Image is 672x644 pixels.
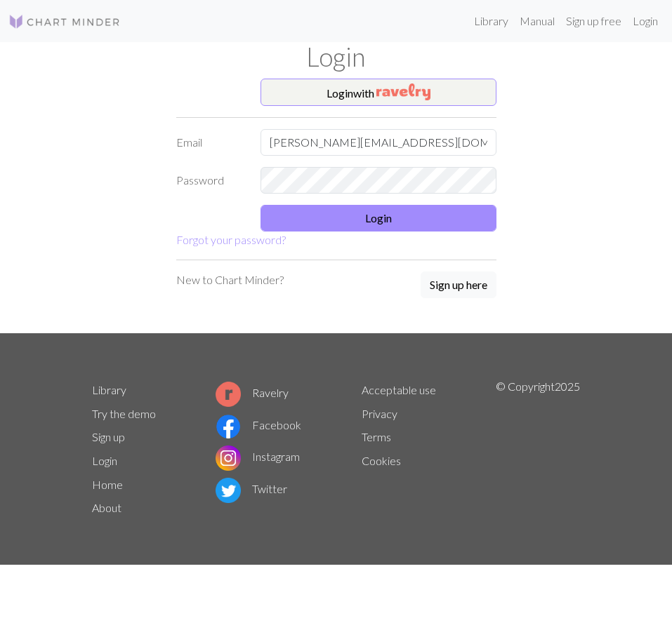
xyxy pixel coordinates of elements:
[84,42,589,73] h1: Login
[216,382,241,407] img: Ravelry logo
[92,478,123,491] a: Home
[216,478,241,503] img: Twitter logo
[362,430,391,443] a: Terms
[168,167,252,194] label: Password
[468,7,514,35] a: Library
[216,418,301,431] a: Facebook
[421,271,496,298] button: Sign up here
[216,414,241,439] img: Facebook logo
[92,407,156,420] a: Try the demo
[496,378,580,520] p: © Copyright 2025
[261,79,496,107] button: Loginwith
[176,233,286,246] a: Forgot your password?
[362,454,401,467] a: Cookies
[514,7,560,35] a: Manual
[362,407,397,420] a: Privacy
[261,205,496,232] button: Login
[216,482,287,495] a: Twitter
[421,271,496,300] a: Sign up here
[376,83,430,100] img: Ravelry
[92,501,121,514] a: About
[627,7,664,35] a: Login
[8,13,121,30] img: Logo
[92,430,125,443] a: Sign up
[216,445,241,471] img: Instagram logo
[92,383,126,396] a: Library
[168,129,252,156] label: Email
[216,450,300,463] a: Instagram
[216,386,289,399] a: Ravelry
[92,454,117,467] a: Login
[560,7,627,35] a: Sign up free
[362,383,436,396] a: Acceptable use
[176,271,284,288] p: New to Chart Minder?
